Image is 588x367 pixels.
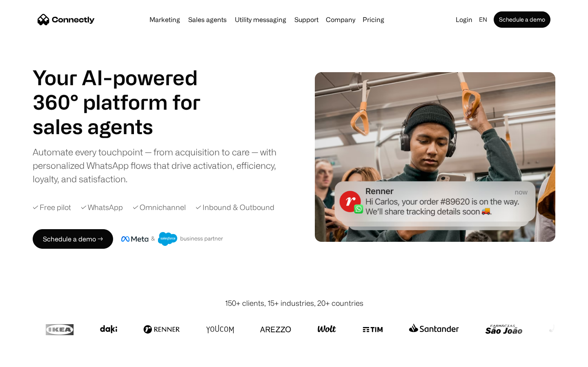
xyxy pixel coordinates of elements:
[33,229,113,249] a: Schedule a demo →
[121,232,223,246] img: Meta and Salesforce business partner badge.
[479,14,487,25] div: en
[81,202,123,213] div: ✓ WhatsApp
[8,352,49,364] aside: Language selected: English
[196,202,274,213] div: ✓ Inbound & Outbound
[133,202,186,213] div: ✓ Omnichannel
[225,298,363,309] div: 150+ clients, 15+ industries, 20+ countries
[291,16,322,23] a: Support
[359,16,388,23] a: Pricing
[452,14,476,25] a: Login
[33,202,71,213] div: ✓ Free pilot
[494,11,550,28] a: Schedule a demo
[16,353,49,364] ul: Language list
[185,16,230,23] a: Sales agents
[33,145,290,186] div: Automate every touchpoint — from acquisition to care — with personalized WhatsApp flows that driv...
[33,65,220,114] h1: Your AI-powered 360° platform for
[146,16,183,23] a: Marketing
[33,114,220,139] h1: sales agents
[326,14,355,25] div: Company
[232,16,290,23] a: Utility messaging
